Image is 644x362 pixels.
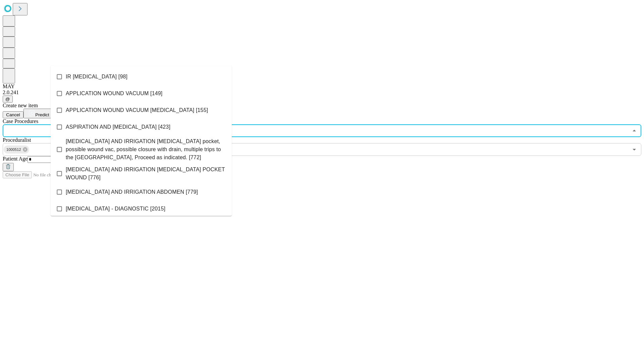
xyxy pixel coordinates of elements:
span: Predict [35,112,49,117]
div: 1000512 [4,145,29,154]
span: APPLICATION WOUND VACUUM [MEDICAL_DATA] [155] [66,106,208,114]
span: Patient Age [3,156,28,162]
span: [MEDICAL_DATA] - DIAGNOSTIC [2015] [66,205,165,213]
button: @ [3,96,13,103]
span: 1000512 [4,146,24,154]
span: ASPIRATION AND [MEDICAL_DATA] [423] [66,123,170,131]
span: @ [5,97,10,102]
button: Predict [23,109,54,118]
div: 2.0.241 [3,89,641,96]
span: IR [MEDICAL_DATA] [98] [66,73,127,81]
span: Cancel [6,112,20,117]
span: Create new item [3,103,38,108]
button: Open [630,145,639,154]
div: MAY [3,83,641,89]
span: [MEDICAL_DATA] AND IRRIGATION [MEDICAL_DATA] POCKET WOUND [776] [66,166,226,182]
span: [MEDICAL_DATA] AND IRRIGATION ABDOMEN [779] [66,188,198,196]
button: Cancel [3,111,23,118]
span: Scheduled Procedure [3,118,38,124]
span: [MEDICAL_DATA] AND IRRIGATION [MEDICAL_DATA] pocket, possible wound vac, possible closure with dr... [66,137,226,162]
span: Proceduralist [3,137,31,143]
span: APPLICATION WOUND VACUUM [149] [66,89,162,98]
button: Close [630,126,639,135]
